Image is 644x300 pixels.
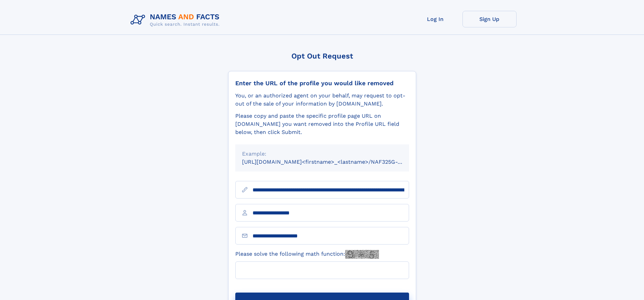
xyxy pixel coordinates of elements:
div: You, or an authorized agent on your behalf, may request to opt-out of the sale of your informatio... [235,92,409,108]
small: [URL][DOMAIN_NAME]<firstname>_<lastname>/NAF325G-xxxxxxxx [242,159,422,165]
div: Please copy and paste the specific profile page URL on [DOMAIN_NAME] you want removed into the Pr... [235,112,409,136]
a: Log In [408,11,462,27]
label: Please solve the following math function: [235,250,379,259]
div: Example: [242,150,402,158]
img: Logo Names and Facts [128,11,225,29]
a: Sign Up [462,11,517,27]
div: Opt Out Request [228,52,416,60]
div: Enter the URL of the profile you would like removed [235,79,409,87]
